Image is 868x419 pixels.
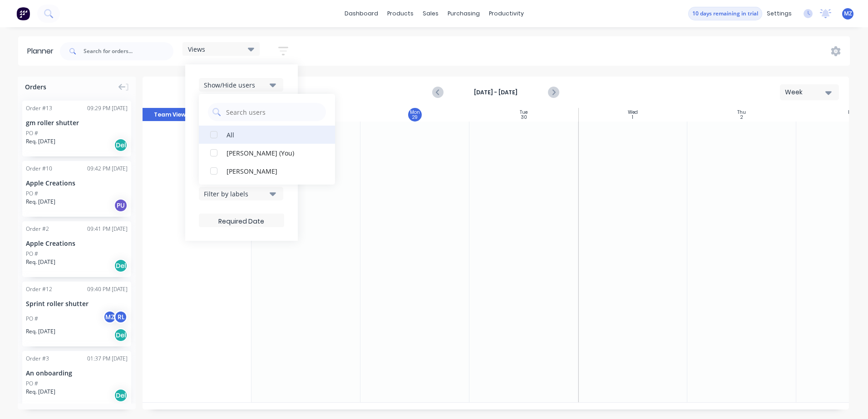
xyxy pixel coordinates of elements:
div: Thu [737,110,746,115]
span: Orders [25,82,46,92]
div: PU [114,199,128,212]
div: Del [114,328,128,342]
div: PO # [26,250,38,258]
div: 29 [412,115,418,120]
input: Search for orders... [84,42,173,60]
button: Team View [143,108,197,122]
div: gm roller shutter [26,118,128,127]
div: sales [418,7,443,20]
div: 09:29 PM [DATE] [87,104,128,112]
span: Req. [DATE] [26,327,55,336]
button: 10 days remaining in trial [688,7,762,20]
div: Order # 13 [26,104,52,112]
div: Mon [410,110,420,115]
div: Sprint roller shutter [26,299,128,308]
span: MZ [844,10,852,18]
span: Views [188,44,205,54]
div: PO # [26,190,38,198]
div: Apple Creations [26,178,128,188]
span: Req. [DATE] [26,388,55,396]
div: settings [762,7,796,20]
span: Req. [DATE] [26,258,55,266]
span: Req. [DATE] [26,137,55,146]
div: 01:37 PM [DATE] [87,355,128,363]
div: [PERSON_NAME] (You) [227,148,317,157]
div: All [227,130,317,139]
div: PO # [26,315,38,323]
div: Week [785,88,827,97]
div: Order # 12 [26,285,52,293]
button: Week [780,84,839,100]
div: Order # 3 [26,355,49,363]
div: Del [114,389,128,402]
div: An onboarding [26,368,128,378]
input: Required Date [199,213,284,230]
div: [PERSON_NAME] [227,166,317,175]
div: purchasing [443,7,484,20]
div: Apple Creations [26,239,128,248]
div: PO # [26,129,38,137]
div: Planner [27,46,58,57]
div: Order # 10 [26,165,52,173]
div: Fri [848,110,853,115]
div: Order # 2 [26,225,49,233]
div: MZ [103,310,117,324]
img: Factory [16,7,30,20]
div: 09:40 PM [DATE] [87,285,128,293]
div: Del [114,259,128,273]
strong: [DATE] - [DATE] [450,88,541,97]
div: 09:41 PM [DATE] [87,225,128,233]
div: 2 [740,115,743,120]
div: products [383,7,418,20]
a: dashboard [340,7,383,20]
div: RL [114,310,128,324]
div: 09:42 PM [DATE] [87,165,128,173]
div: Filter by labels [204,189,267,199]
input: Search users [225,103,321,121]
div: Wed [628,110,638,115]
div: Del [114,138,128,152]
div: productivity [484,7,528,20]
div: 1 [632,115,633,120]
div: PO # [26,380,38,388]
div: 30 [521,115,527,120]
span: Req. [DATE] [26,198,55,206]
div: Tue [520,110,528,115]
div: Show/Hide users [204,80,267,90]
